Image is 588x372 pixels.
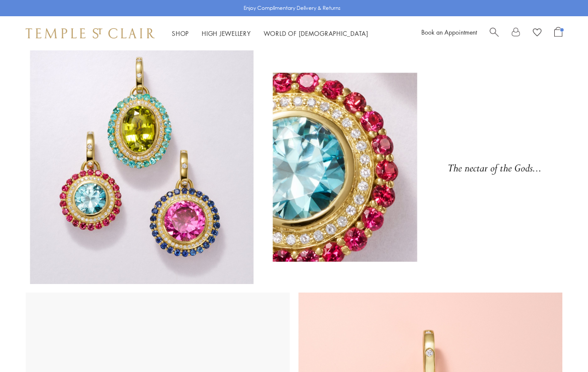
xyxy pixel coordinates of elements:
[533,27,541,40] a: View Wishlist
[490,27,499,40] a: Search
[545,332,579,363] iframe: Gorgias live chat messenger
[244,4,341,12] p: Enjoy Complimentary Delivery & Returns
[554,27,562,40] a: Open Shopping Bag
[421,28,477,36] a: Book an Appointment
[172,29,189,38] a: ShopShop
[202,29,251,38] a: High JewelleryHigh Jewellery
[26,28,155,38] img: Temple St. Clair
[264,29,368,38] a: World of [DEMOGRAPHIC_DATA]World of [DEMOGRAPHIC_DATA]
[172,28,368,39] nav: Main navigation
